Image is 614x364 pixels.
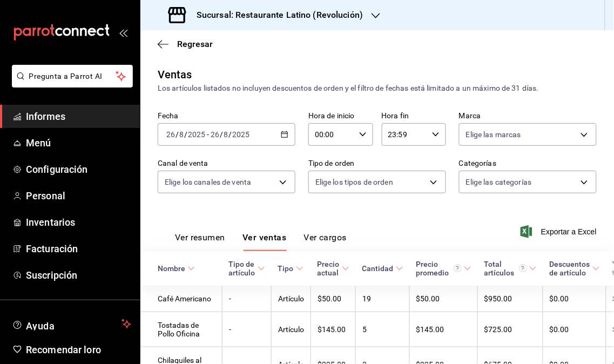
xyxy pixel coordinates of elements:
span: / [184,130,187,139]
font: Ver resumen [175,233,225,243]
font: Regresar [177,39,213,49]
font: Configuración [26,164,88,175]
font: Facturación [26,243,78,254]
font: Inventarios [26,217,75,228]
font: Recomendar loro [26,344,101,355]
span: Nombre [158,264,195,273]
font: Ver cargos [304,233,347,243]
button: Pregunta a Parrot AI [12,65,133,87]
div: Tipo de artículo [229,260,255,277]
td: Tostadas de Pollo Oficina [140,312,222,347]
td: - [222,286,272,312]
input: -- [210,130,220,139]
div: Nombre [158,264,185,273]
span: Tipo [278,264,303,273]
td: Artículo [272,286,311,312]
font: Pregunta a Parrot AI [29,72,103,80]
font: Los artículos listados no incluyen descuentos de orden y el filtro de fechas está limitado a un m... [158,84,539,92]
td: - [222,312,272,347]
font: Suscripción [26,269,77,281]
font: Sucursal: Restaurante Latino (Revolución) [197,10,363,20]
td: $725.00 [478,312,543,347]
button: Regresar [158,39,213,49]
span: Tipo de artículo [229,260,265,277]
svg: Precio promedio = Total artículos / cantidad [454,264,462,272]
font: Hora fin [382,112,409,120]
span: / [229,130,232,139]
td: Artículo [272,312,311,347]
div: Tipo [278,264,294,273]
div: pestañas de navegación [175,232,347,251]
font: Elige los tipos de orden [315,178,393,186]
font: Fecha [158,112,179,120]
font: Categorías [459,159,496,168]
font: Marca [459,112,481,120]
button: Exportar a Excel [523,225,597,238]
font: Elige los canales de venta [165,178,251,186]
td: $950.00 [478,286,543,312]
div: Precio promedio [416,260,462,277]
div: Precio actual [318,260,340,277]
font: Ver ventas [242,233,287,243]
td: 19 [356,286,410,312]
span: Total artículos [484,260,537,277]
span: - [207,130,209,139]
font: Ayuda [26,320,55,332]
font: Elige las categorías [466,178,532,186]
td: $50.00 [311,286,356,312]
span: / [176,130,179,139]
font: Elige las marcas [466,130,521,139]
td: $145.00 [311,312,356,347]
span: Descuentos de artículo [550,260,600,277]
input: -- [179,130,184,139]
font: Ventas [158,68,192,81]
td: 5 [356,312,410,347]
button: abrir_cajón_menú [119,28,127,37]
td: $0.00 [543,286,606,312]
input: ---- [187,130,206,139]
input: -- [166,130,176,139]
div: Total artículos [484,260,527,277]
font: Menú [26,137,51,149]
span: / [220,130,223,139]
div: Cantidad [362,264,394,273]
span: Cantidad [362,264,403,273]
font: Canal de venta [158,159,208,168]
font: Exportar a Excel [541,227,597,236]
td: $50.00 [410,286,478,312]
input: -- [224,130,229,139]
td: $145.00 [410,312,478,347]
a: Pregunta a Parrot AI [8,78,133,90]
span: Precio promedio [416,260,471,277]
div: Descuentos de artículo [550,260,590,277]
font: Personal [26,190,65,201]
td: Café Americano [140,286,222,312]
font: Informes [26,111,65,122]
svg: El total artículos considera cambios de precios en los artículos así como costos adicionales por ... [519,264,527,272]
font: Hora de inicio [308,112,355,120]
span: Precio actual [318,260,349,277]
td: $0.00 [543,312,606,347]
font: Tipo de orden [308,159,355,168]
input: ---- [232,130,251,139]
